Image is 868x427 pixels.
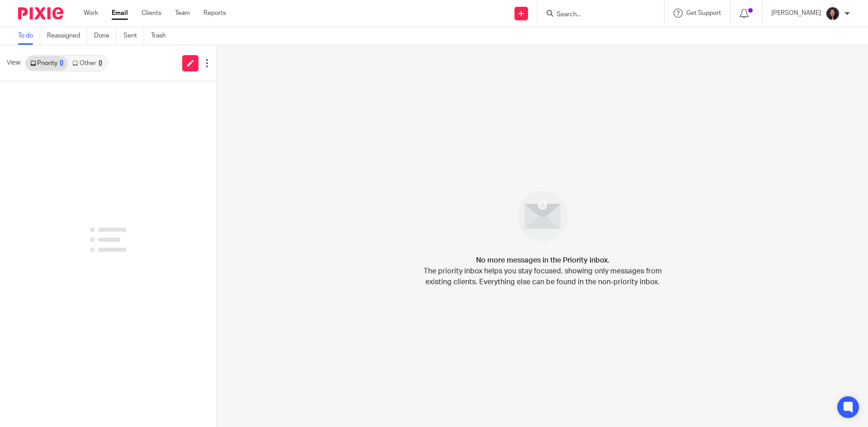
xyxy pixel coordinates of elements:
a: Reports [203,9,226,18]
div: 0 [60,60,63,66]
a: Other0 [68,56,106,70]
a: Team [175,9,190,18]
a: Done [94,27,117,45]
img: Lili%20square.jpg [826,6,840,21]
a: Sent [123,27,144,45]
a: Email [112,9,128,18]
a: To do [18,27,40,45]
a: Reassigned [47,27,87,45]
p: [PERSON_NAME] [771,9,821,18]
a: Priority0 [26,56,68,70]
input: Search [556,11,637,19]
a: Work [84,9,98,18]
div: 0 [99,60,102,66]
p: The priority inbox helps you stay focused, showing only messages from existing clients. Everythin... [423,266,662,287]
span: View [7,58,20,68]
img: image [511,185,574,248]
h4: No more messages in the Priority inbox. [476,255,609,266]
a: Clients [142,9,161,18]
a: Trash [151,27,173,45]
span: Get Support [686,10,721,16]
img: Pixie [18,7,63,19]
